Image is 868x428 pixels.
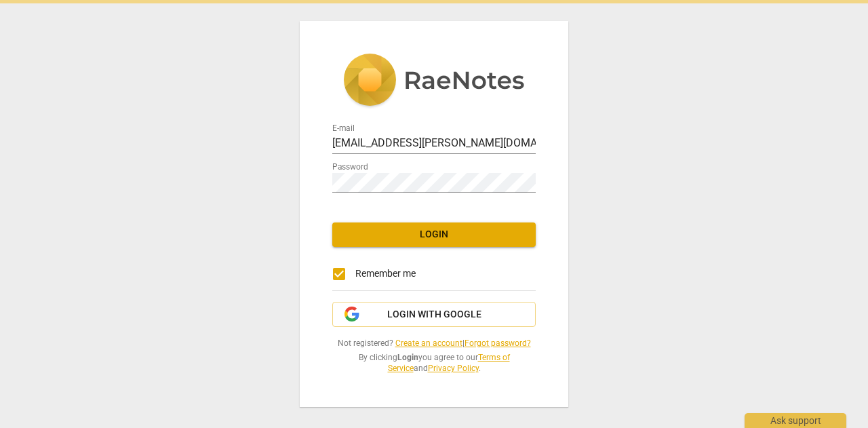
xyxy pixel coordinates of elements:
a: Privacy Policy [428,364,479,373]
b: Login [397,353,418,362]
span: Login with Google [387,308,481,322]
a: Forgot password? [465,338,531,348]
div: Ask support [745,413,846,428]
label: E-mail [332,124,355,132]
img: 5ac2273c67554f335776073100b6d88f.svg [343,54,525,109]
span: Not registered? | [332,338,536,349]
button: Login [332,222,536,247]
button: Login with Google [332,302,536,328]
span: Remember me [355,267,416,281]
label: Password [332,163,368,171]
span: By clicking you agree to our and . [332,352,536,374]
a: Terms of Service [388,353,510,374]
a: Create an account [395,338,462,348]
span: Login [343,228,525,241]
